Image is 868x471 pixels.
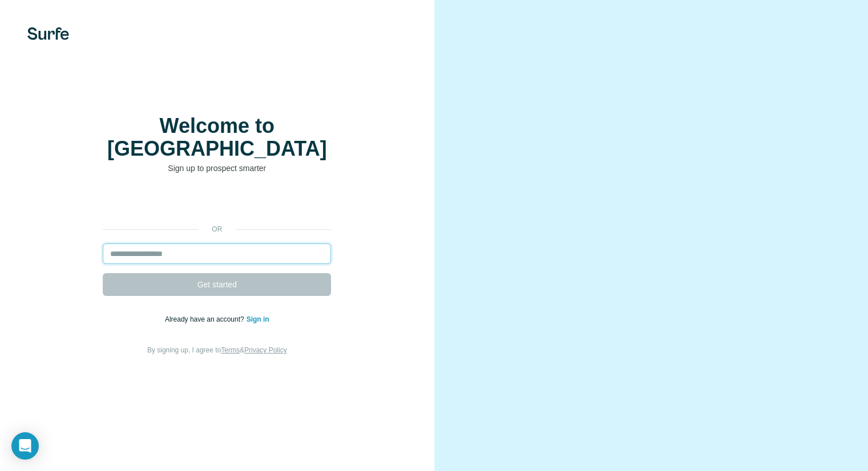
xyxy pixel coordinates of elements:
iframe: Butonul Conectează-te cu Google [97,191,337,216]
a: Privacy Policy [244,346,287,354]
a: Sign in [247,315,269,323]
p: or [199,224,235,234]
span: By signing up, I agree to & [147,346,287,354]
span: Already have an account? [165,315,247,323]
a: Terms [221,346,240,354]
div: Open Intercom Messenger [11,432,39,460]
p: Sign up to prospect smarter [103,163,331,174]
h1: Welcome to [GEOGRAPHIC_DATA] [103,115,331,160]
img: Surfe's logo [27,27,69,40]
